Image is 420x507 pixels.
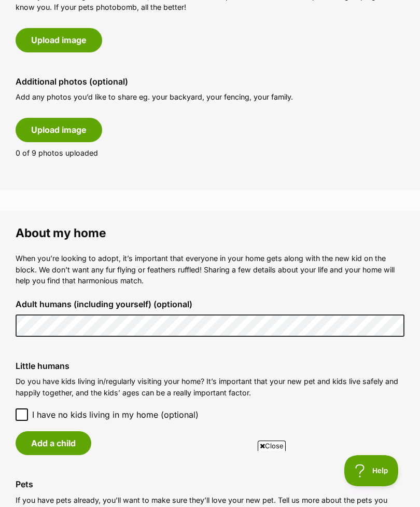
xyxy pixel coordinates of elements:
p: Add any photos you’d like to share eg. your backyard, your fencing, your family. [16,91,404,102]
button: Upload image [16,28,102,52]
label: Pets [16,479,404,489]
iframe: Advertisement [21,455,399,502]
span: Close [258,441,286,451]
p: When you’re looking to adopt, it’s important that everyone in your home gets along with the new k... [16,253,404,286]
label: Additional photos (optional) [16,77,404,86]
label: Little humans [16,361,404,371]
iframe: Help Scout Beacon - Open [344,455,399,486]
label: Adult humans (including yourself) (optional) [16,299,404,309]
p: 0 of 9 photos uploaded [16,147,404,158]
span: I have no kids living in my home (optional) [32,408,199,421]
p: Do you have kids living in/regularly visiting your home? It’s important that your new pet and kid... [16,376,404,398]
button: Upload image [16,118,102,142]
button: Add a child [16,431,91,455]
legend: About my home [16,226,404,240]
